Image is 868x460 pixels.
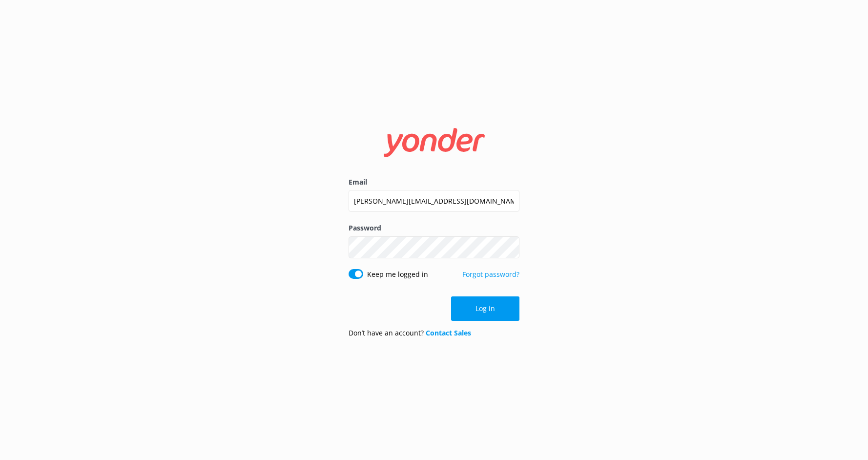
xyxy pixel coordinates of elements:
[500,237,519,257] button: Show password
[349,190,519,212] input: user@emailaddress.com
[349,177,519,188] label: Email
[451,296,519,321] button: Log in
[426,328,471,337] a: Contact Sales
[462,270,519,279] a: Forgot password?
[367,269,428,280] label: Keep me logged in
[349,328,471,338] p: Don’t have an account?
[349,223,519,233] label: Password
